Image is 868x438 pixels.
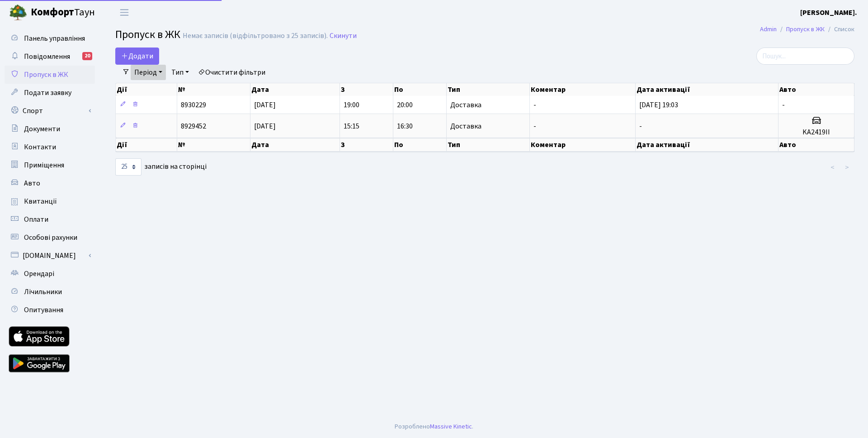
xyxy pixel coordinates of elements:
a: Контакти [5,138,95,156]
span: Квитанції [24,196,57,206]
th: № [177,83,250,96]
span: Орендарі [24,269,54,279]
a: Опитування [5,301,95,319]
a: Квитанції [5,192,95,210]
span: 19:00 [344,100,359,110]
li: Список [825,24,854,34]
span: Лічильники [24,287,62,297]
span: Доставка [450,101,481,109]
div: Немає записів (відфільтровано з 25 записів). [183,32,328,40]
span: 16:30 [397,121,413,131]
span: [DATE] [254,100,276,110]
th: Дата активації [636,138,778,152]
span: Документи [24,124,60,134]
a: Спорт [5,102,95,120]
b: Комфорт [31,5,74,19]
th: Дії [116,138,177,152]
a: Панель управління [5,29,95,48]
th: Дата активації [636,83,778,96]
span: Повідомлення [24,52,70,62]
label: записів на сторінці [115,158,207,176]
span: - [533,121,536,131]
th: № [177,138,250,152]
span: 20:00 [397,100,413,110]
th: Коментар [530,138,636,152]
a: Admin [760,24,777,34]
span: [DATE] 19:03 [639,100,678,110]
span: - [639,121,642,131]
a: Пропуск в ЖК [5,66,95,84]
span: Приміщення [24,160,64,170]
h5: KA2419II [782,128,850,137]
img: logo.png [9,4,27,22]
a: Скинути [330,32,357,40]
th: Тип [447,83,530,96]
a: Повідомлення20 [5,48,95,66]
span: Опитування [24,305,63,315]
span: - [533,100,536,110]
span: Авто [24,178,40,188]
button: Переключити навігацію [113,5,136,20]
th: З [340,83,393,96]
th: По [393,83,447,96]
input: Пошук... [756,48,854,65]
a: Орендарі [5,265,95,283]
a: Приміщення [5,156,95,174]
th: По [393,138,447,152]
th: Дії [116,83,177,96]
th: Тип [447,138,530,152]
nav: breadcrumb [746,20,868,39]
span: Пропуск в ЖК [24,70,68,80]
a: Оплати [5,210,95,229]
span: 8929452 [181,121,206,131]
select: записів на сторінці [115,158,142,176]
th: Дата [250,83,340,96]
span: 15:15 [344,121,359,131]
span: Подати заявку [24,88,71,98]
a: Авто [5,174,95,192]
a: [PERSON_NAME]. [800,7,857,18]
a: Подати заявку [5,84,95,102]
a: Документи [5,120,95,138]
a: Період [131,65,166,80]
th: Дата [250,138,340,152]
a: Пропуск в ЖК [786,24,825,34]
a: Massive Kinetic [430,422,472,431]
span: Таун [31,5,95,20]
div: Розроблено . [395,422,473,432]
a: Особові рахунки [5,229,95,247]
span: Пропуск в ЖК [115,27,180,43]
span: - [782,100,785,110]
th: Авто [778,138,854,152]
a: Лічильники [5,283,95,301]
a: Додати [115,48,159,65]
span: Особові рахунки [24,233,77,243]
th: Коментар [530,83,636,96]
th: З [340,138,393,152]
span: 8930229 [181,100,206,110]
th: Авто [778,83,854,96]
span: Панель управління [24,33,85,43]
a: Тип [168,65,193,80]
div: 20 [82,52,92,60]
span: Доставка [450,123,481,130]
span: Контакти [24,142,56,152]
span: [DATE] [254,121,276,131]
a: Очистити фільтри [194,65,269,80]
span: Додати [121,51,153,61]
a: [DOMAIN_NAME] [5,247,95,265]
span: Оплати [24,214,48,224]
